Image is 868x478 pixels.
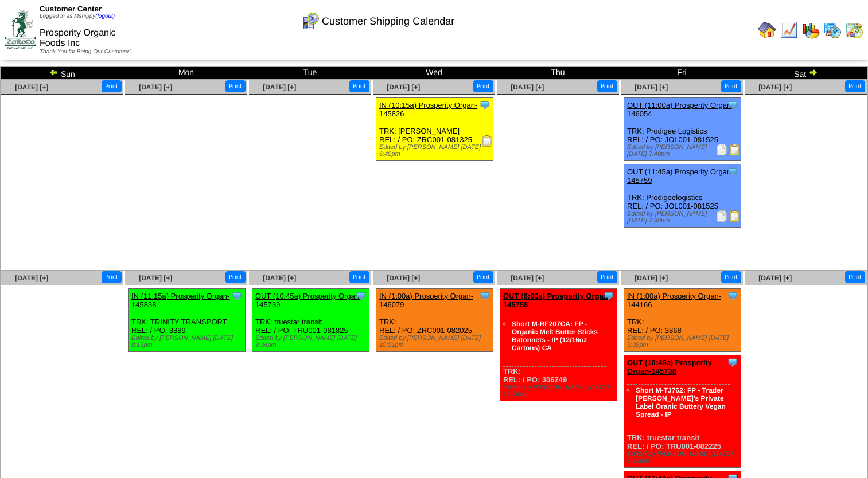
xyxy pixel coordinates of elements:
[729,210,741,222] img: Bill of Lading
[823,21,842,39] img: calendarprod.gif
[801,21,820,39] img: graph.gif
[255,335,369,348] div: Edited by [PERSON_NAME] [DATE] 9:34pm
[624,98,741,161] div: TRK: Prodigee Logistics REL: / PO: JOL001-081525
[322,15,454,28] span: Customer Shipping Calendar
[744,67,868,80] td: Sat
[379,292,473,309] a: IN (1:00a) Prosperity Organ-146079
[49,68,59,77] img: arrowleft.gif
[5,10,36,49] img: ZoRoCo_Logo(Green%26Foil)%20jpg.webp
[349,80,369,92] button: Print
[139,274,172,282] a: [DATE] [+]
[15,274,48,282] a: [DATE] [+]
[40,49,131,55] span: Thank You for Being Our Customer!
[716,144,727,155] img: Packing Slip
[379,144,493,158] div: Edited by [PERSON_NAME] [DATE] 6:49pm
[758,21,776,39] img: home.gif
[263,83,296,91] a: [DATE] [+]
[597,80,617,92] button: Print
[376,289,493,352] div: TRK: REL: / PO: ZRC001-082025
[40,13,115,19] span: Logged in as Mshippy
[845,271,865,283] button: Print
[131,335,245,348] div: Edited by [PERSON_NAME] [DATE] 8:13pm
[102,271,122,283] button: Print
[301,12,320,30] img: calendarcustomer.gif
[248,67,372,80] td: Tue
[758,83,792,91] a: [DATE] [+]
[231,290,243,301] img: Tooltip
[102,80,122,92] button: Print
[496,67,620,80] td: Thu
[263,274,296,282] a: [DATE] [+]
[349,271,369,283] button: Print
[727,356,738,368] img: Tooltip
[379,101,477,118] a: IN (10:15a) Prosperity Organ-145826
[500,289,617,401] div: TRK: REL: / PO: 306249
[597,271,617,283] button: Print
[727,290,738,301] img: Tooltip
[387,83,420,91] a: [DATE] [+]
[131,292,229,309] a: IN (11:15a) Prosperity Organ-145838
[225,271,246,283] button: Print
[512,320,598,352] a: Short M-RF207CA: FP - Organic Melt Butter Sticks Batonnets - IP (12/16oz Cartons) CA
[758,274,792,282] a: [DATE] [+]
[620,67,744,80] td: Fri
[729,144,741,155] img: Bill of Lading
[503,384,617,398] div: Edited by [PERSON_NAME] [DATE] 12:00am
[636,386,726,418] a: Short M-TJ762: FP - Trader [PERSON_NAME]'s Private Label Oranic Buttery Vegan Spread - IP
[721,271,741,283] button: Print
[727,99,738,111] img: Tooltip
[95,13,115,19] a: (logout)
[780,21,798,39] img: line_graph.gif
[511,274,544,282] a: [DATE] [+]
[376,98,493,161] div: TRK: [PERSON_NAME] REL: / PO: ZRC001-081325
[387,274,420,282] span: [DATE] [+]
[716,210,727,222] img: Packing Slip
[15,83,48,91] a: [DATE] [+]
[511,83,544,91] a: [DATE] [+]
[481,135,493,147] img: Receiving Document
[624,164,741,228] div: TRK: Prodigeelogistics REL: / PO: JOL001-081525
[479,290,491,301] img: Tooltip
[627,292,721,309] a: IN (1:00a) Prosperity Organ-144166
[255,292,361,309] a: OUT (10:45a) Prosperity Organ-145739
[40,5,102,13] span: Customer Center
[845,21,863,39] img: calendarinout.gif
[627,167,733,185] a: OUT (11:45a) Prosperity Organ-145759
[627,335,741,348] div: Edited by [PERSON_NAME] [DATE] 5:09pm
[635,83,668,91] a: [DATE] [+]
[721,80,741,92] button: Print
[372,67,496,80] td: Wed
[627,210,741,224] div: Edited by [PERSON_NAME] [DATE] 7:30pm
[479,99,491,111] img: Tooltip
[225,80,246,92] button: Print
[627,358,712,375] a: OUT (10:45a) Prosperity Organ-145738
[808,68,818,77] img: arrowright.gif
[139,83,172,91] a: [DATE] [+]
[624,355,741,468] div: TRK: truestar transit REL: / PO: TRU001-082225
[252,289,369,352] div: TRK: truestar transit REL: / PO: TRU001-081825
[727,166,738,177] img: Tooltip
[503,292,610,309] a: OUT (6:00a) Prosperity Organ-145758
[627,101,733,118] a: OUT (11:00a) Prosperity Organ-146054
[129,289,246,352] div: TRK: TRINITY TRANSPORT REL: / PO: 3889
[624,289,741,352] div: TRK: REL: / PO: 3868
[635,274,668,282] a: [DATE] [+]
[355,290,367,301] img: Tooltip
[124,67,248,80] td: Mon
[627,450,741,464] div: Edited by [PERSON_NAME] [DATE] 9:35pm
[379,335,493,348] div: Edited by [PERSON_NAME] [DATE] 10:51pm
[845,80,865,92] button: Print
[40,28,116,48] span: Prosperity Organic Foods Inc
[627,144,741,158] div: Edited by [PERSON_NAME] [DATE] 7:40pm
